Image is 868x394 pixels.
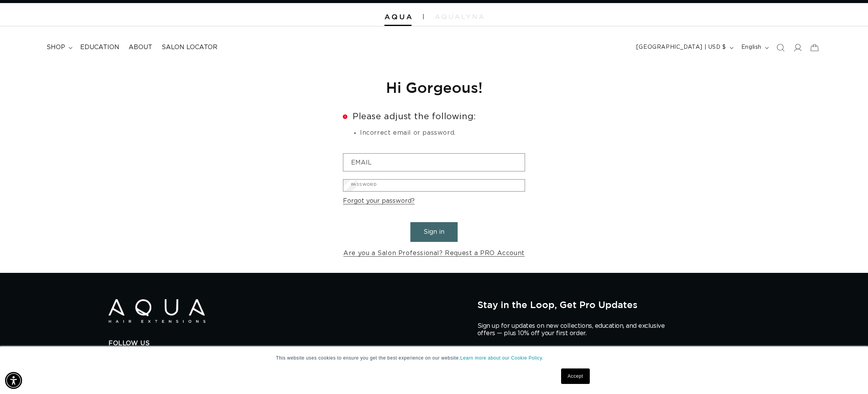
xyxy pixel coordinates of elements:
[76,39,124,56] a: Education
[5,372,22,389] div: Accessibility Menu
[108,339,466,348] h2: Follow Us
[129,43,152,51] span: About
[343,112,525,121] h2: Please adjust the following:
[632,40,737,55] button: [GEOGRAPHIC_DATA] | USD $
[162,43,217,51] span: Salon Locator
[276,355,592,361] p: This website uses cookies to ensure you get the best experience on our website.
[80,43,119,51] span: Education
[772,39,789,56] summary: Search
[343,195,415,207] a: Forgot your password?
[763,310,868,394] iframe: Chat Widget
[460,355,544,361] a: Learn more about our Cookie Policy.
[561,368,590,384] a: Accept
[477,299,759,310] h2: Stay in the Loop, Get Pro Updates
[741,43,761,51] span: English
[42,39,76,56] summary: shop
[343,78,525,97] h1: Hi Gorgeous!
[360,128,525,138] li: Incorrect email or password.
[108,299,205,323] img: Aqua Hair Extensions
[435,14,484,19] img: aqualyna.com
[343,248,525,259] a: Are you a Salon Professional? Request a PRO Account
[410,222,458,242] button: Sign in
[124,39,157,56] a: About
[384,14,412,20] img: Aqua Hair Extensions
[636,43,726,51] span: [GEOGRAPHIC_DATA] | USD $
[157,39,222,56] a: Salon Locator
[343,154,525,171] input: Email
[737,40,772,55] button: English
[477,322,671,337] p: Sign up for updates on new collections, education, and exclusive offers — plus 10% off your first...
[46,43,65,51] span: shop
